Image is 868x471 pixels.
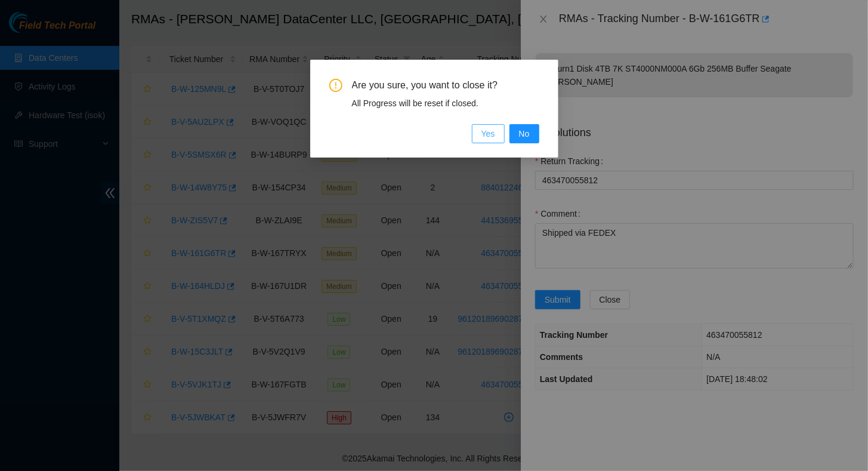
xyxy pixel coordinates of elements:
div: All Progress will be reset if closed. [352,97,539,110]
span: Are you sure, you want to close it? [352,79,539,92]
span: exclamation-circle [329,79,342,92]
span: Yes [481,127,495,140]
button: No [509,124,539,143]
button: Yes [472,124,505,143]
span: No [519,127,530,140]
